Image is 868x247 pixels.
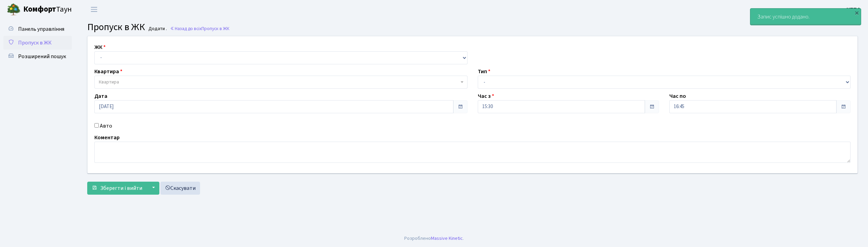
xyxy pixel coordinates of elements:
a: Massive Kinetic [431,235,463,242]
span: Пропуск в ЖК [201,25,229,32]
span: Пропуск в ЖК [18,39,52,47]
label: ЖК [94,43,106,51]
img: logo.png [7,3,21,16]
span: Квартира [99,79,119,86]
span: Зберегти і вийти [100,184,142,192]
div: Запис успішно додано. [750,9,861,25]
label: Коментар [94,133,120,142]
span: Таун [23,4,72,15]
div: × [853,9,860,16]
label: Квартира [94,67,122,76]
label: Дата [94,92,107,100]
b: КПП4 [846,6,860,13]
b: Комфорт [23,4,56,15]
a: Скасувати [160,182,200,195]
a: Назад до всіхПропуск в ЖК [170,25,229,32]
a: КПП4 [846,5,860,14]
a: Панель управління [3,22,72,36]
button: Переключити навігацію [86,4,103,15]
label: Авто [100,122,112,130]
div: Розроблено . [404,235,464,242]
a: Пропуск в ЖК [3,36,72,50]
button: Зберегти і вийти [87,182,147,195]
label: Тип [478,67,490,76]
a: Розширений пошук [3,50,72,63]
span: Панель управління [18,25,64,33]
small: Додати . [147,26,167,32]
label: Час з [478,92,494,100]
label: Час по [669,92,686,100]
span: Пропуск в ЖК [87,20,145,34]
span: Розширений пошук [18,53,66,60]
